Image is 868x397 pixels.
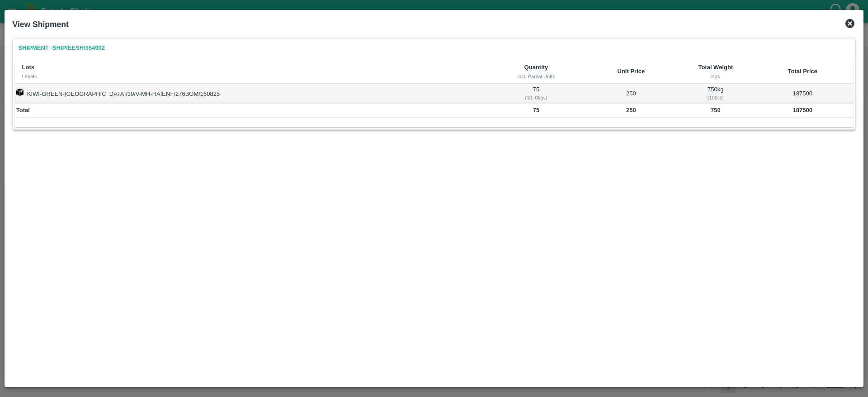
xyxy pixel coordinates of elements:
b: 250 [626,107,636,113]
b: Total Price [788,68,818,75]
td: 187500 [752,84,853,104]
b: 187500 [793,107,812,113]
a: Shipment -SHIP/EESH/354902 [15,40,108,56]
b: Unit Price [618,68,645,75]
b: Lots [22,64,34,71]
td: KIWI-GREEN-[GEOGRAPHIC_DATA]/39/V-MH-RAIENF/276BOM/160825 [15,84,490,104]
b: 750 [711,107,721,113]
div: ( 100 %) [681,94,751,102]
div: ( 10, 0 kgs) [491,94,581,102]
b: Quantity [524,64,548,71]
b: 75 [533,107,539,113]
div: incl. Partial Units [497,72,576,80]
div: Kgs [686,72,745,80]
b: Total [16,107,30,113]
td: 75 [490,84,583,104]
td: 250 [583,84,679,104]
b: View Shipment [13,20,69,29]
div: Labels [22,72,482,80]
b: Total Weight [698,64,733,71]
img: box [16,89,24,96]
td: 750 kg [679,84,752,104]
